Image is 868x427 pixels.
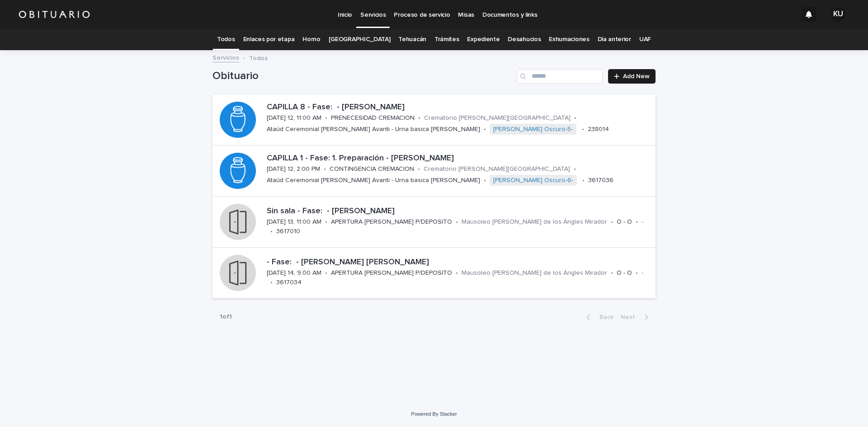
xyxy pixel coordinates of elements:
[611,269,613,277] p: •
[267,218,321,226] p: [DATE] 13, 11:00 AM
[331,269,452,277] p: APERTURA [PERSON_NAME] P/DEPOSITO
[594,314,613,320] span: Back
[217,29,235,50] a: Todos
[574,114,576,122] p: •
[456,218,458,226] p: •
[267,126,480,133] p: Ataúd Ceremonial [PERSON_NAME] Avanti - Urna basica [PERSON_NAME]
[508,29,541,50] a: Desahucios
[324,165,326,173] p: •
[212,306,239,328] p: 1 of 1
[579,313,617,321] button: Back
[267,269,321,277] p: [DATE] 14, 9:00 AM
[267,103,652,113] p: CAPILLA 8 - Fase: - [PERSON_NAME]
[493,126,573,133] a: [PERSON_NAME] Oscuro-5-
[18,5,90,23] img: HUM7g2VNRLqGMmR9WVqf
[411,411,457,417] a: Powered By Stacker
[243,29,295,50] a: Enlaces por etapa
[249,52,268,62] p: Todos
[276,228,300,235] p: 3617010
[642,269,643,277] p: -
[330,165,414,173] p: CONTINGENCIA CREMACION
[424,165,570,173] p: Crematorio [PERSON_NAME][GEOGRAPHIC_DATA]
[598,29,631,50] a: Día anterior
[398,29,426,50] a: Tehuacán
[267,165,320,173] p: [DATE] 12, 2:00 PM
[270,279,273,286] p: •
[831,7,845,22] div: KU
[325,269,327,277] p: •
[493,177,573,184] a: [PERSON_NAME] Oscuro-6-
[636,269,638,277] p: •
[588,126,609,133] p: 238014
[418,114,420,122] p: •
[325,218,327,226] p: •
[418,165,420,173] p: •
[212,145,656,197] a: CAPILLA 1 - Fase: 1. Preparación - [PERSON_NAME][DATE] 12, 2:00 PM•CONTINGENCIA CREMACION•Cremato...
[617,218,632,226] p: O - O
[642,218,643,226] p: -
[623,73,650,80] span: Add New
[212,197,656,248] a: Sin sala - Fase: - [PERSON_NAME][DATE] 13, 11:00 AM•APERTURA [PERSON_NAME] P/DEPOSITO•Mausoleo [P...
[267,154,652,164] p: CAPILLA 1 - Fase: 1. Preparación - [PERSON_NAME]
[617,269,632,277] p: O - O
[267,114,321,122] p: [DATE] 12, 11:00 AM
[302,29,320,50] a: Horno
[582,177,585,184] p: •
[462,269,607,277] p: Mausoleo [PERSON_NAME] de los Ángles Mirador
[588,177,613,184] p: 3617036
[611,218,613,226] p: •
[517,69,603,84] input: Search
[467,29,500,50] a: Expediente
[549,29,589,50] a: Exhumaciones
[617,313,656,321] button: Next
[276,279,302,286] p: 3617034
[329,29,391,50] a: [GEOGRAPHIC_DATA]
[267,206,652,216] p: Sin sala - Fase: - [PERSON_NAME]
[608,69,656,84] a: Add New
[331,218,452,226] p: APERTURA [PERSON_NAME] P/DEPOSITO
[270,228,273,235] p: •
[462,218,607,226] p: Mausoleo [PERSON_NAME] de los Ángles Mirador
[582,126,584,133] p: •
[639,29,651,50] a: UAF
[456,269,458,277] p: •
[325,114,327,122] p: •
[484,126,486,133] p: •
[212,52,239,62] a: Servicios
[484,177,486,184] p: •
[267,258,652,267] p: - Fase: - [PERSON_NAME] [PERSON_NAME]
[267,177,480,184] p: Ataúd Ceremonial [PERSON_NAME] Avanti - Urna basica [PERSON_NAME]
[621,314,641,320] span: Next
[574,165,576,173] p: •
[212,248,656,299] a: - Fase: - [PERSON_NAME] [PERSON_NAME][DATE] 14, 9:00 AM•APERTURA [PERSON_NAME] P/DEPOSITO•Mausole...
[331,114,415,122] p: PRENECESIDAD CREMACION
[424,114,571,122] p: Crematorio [PERSON_NAME][GEOGRAPHIC_DATA]
[212,70,513,83] h1: Obituario
[636,218,638,226] p: •
[434,29,459,50] a: Trámites
[212,94,656,145] a: CAPILLA 8 - Fase: - [PERSON_NAME][DATE] 12, 11:00 AM•PRENECESIDAD CREMACION•Crematorio [PERSON_NA...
